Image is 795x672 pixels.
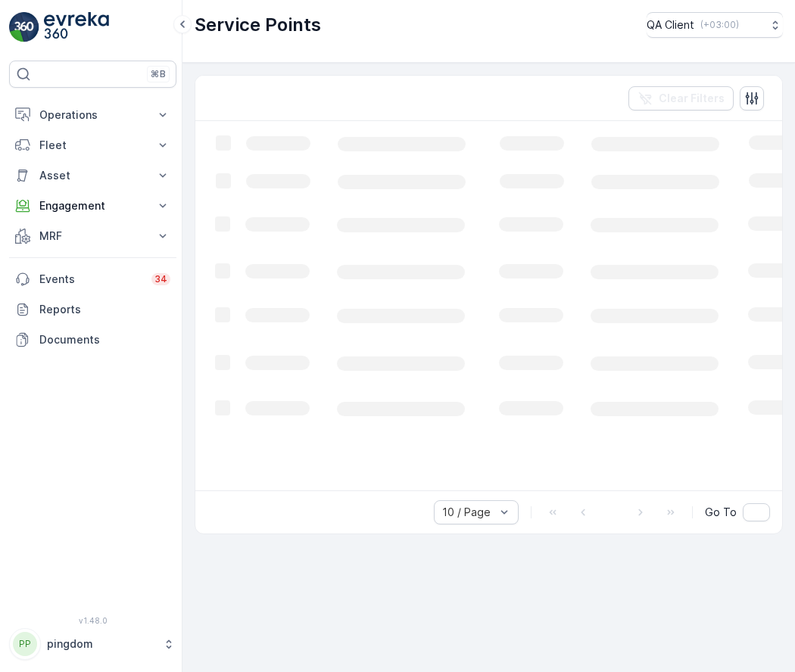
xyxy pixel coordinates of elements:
img: logo [9,12,39,42]
p: Reports [39,302,170,317]
button: Clear Filters [628,86,734,110]
a: Documents [9,325,176,355]
button: PPpingdom [9,628,176,660]
p: MRF [39,229,146,244]
button: MRF [9,221,176,251]
span: v 1.48.0 [9,616,176,625]
p: Clear Filters [659,91,725,106]
p: ( +03:00 ) [700,19,739,31]
a: Events34 [9,264,176,294]
img: logo_light-DOdMpM7g.png [44,12,109,42]
a: Reports [9,294,176,325]
p: 34 [154,273,167,285]
button: Engagement [9,191,176,221]
button: Fleet [9,130,176,160]
p: Operations [39,107,146,123]
span: Go To [705,505,737,520]
button: QA Client(+03:00) [647,12,783,38]
p: Engagement [39,198,146,213]
button: Operations [9,100,176,130]
p: QA Client [647,17,694,33]
button: Asset [9,160,176,191]
p: Documents [39,332,170,347]
p: Fleet [39,138,146,153]
p: pingdom [47,636,155,652]
p: ⌘B [151,68,166,80]
p: Events [39,272,142,287]
div: PP [13,632,37,656]
p: Service Points [195,13,321,37]
p: Asset [39,168,146,183]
